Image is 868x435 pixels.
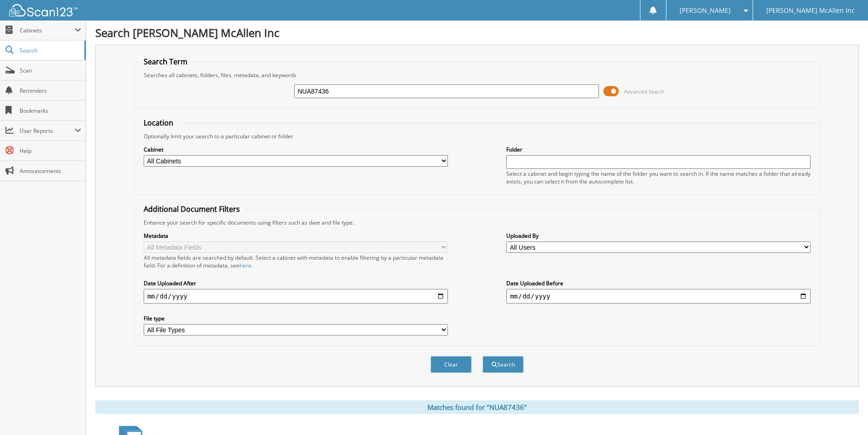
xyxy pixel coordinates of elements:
span: [PERSON_NAME] [680,8,731,13]
span: Cabinets [20,26,75,34]
span: Announcements [20,167,81,175]
a: here [239,262,251,269]
div: Enhance your search for specific documents using filters such as date and file type. [139,219,816,226]
button: Search [483,356,524,373]
input: start [144,289,448,304]
legend: Additional Document Filters [139,204,244,214]
label: File type [144,314,448,322]
span: User Reports [20,127,75,135]
img: scan123-logo-white.svg [9,4,78,16]
label: Cabinet [144,146,448,153]
label: Date Uploaded Before [506,279,811,287]
label: Uploaded By [506,232,811,240]
legend: Location [139,118,178,128]
div: Select a cabinet and begin typing the name of the folder you want to search in. If the name match... [506,170,811,185]
span: Advanced Search [624,88,665,95]
legend: Search Term [139,57,192,67]
button: Clear [431,356,472,373]
span: Reminders [20,87,81,94]
span: Help [20,147,81,155]
input: end [506,289,811,304]
label: Date Uploaded After [144,279,448,287]
span: Bookmarks [20,107,81,115]
span: Search [20,47,80,54]
div: All metadata fields are searched by default. Select a cabinet with metadata to enable filtering b... [144,254,448,269]
h1: Search [PERSON_NAME] McAllen Inc [95,25,859,40]
div: Matches found for "NUA87436" [95,400,859,414]
div: Optionally limit your search to a particular cabinet or folder [139,132,816,140]
label: Metadata [144,232,448,240]
span: Scan [20,67,81,74]
label: Folder [506,146,811,153]
div: Searches all cabinets, folders, files, metadata, and keywords [139,71,816,79]
span: [PERSON_NAME] McAllen Inc [766,8,855,13]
